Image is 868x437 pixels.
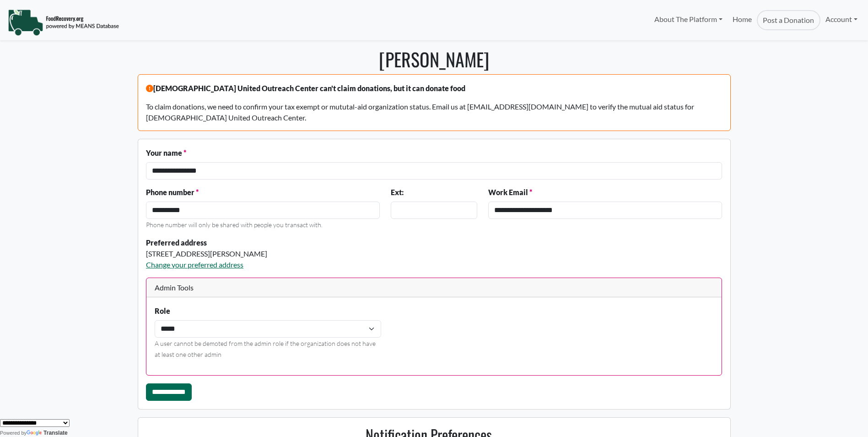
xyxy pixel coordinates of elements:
div: Admin Tools [146,278,722,298]
a: About The Platform [649,10,727,28]
a: Account [820,10,863,28]
img: NavigationLogo_FoodRecovery-91c16205cd0af1ed486a0f1a7774a6544ea792ac00100771e7dd3ec7c0e58e41.png [8,9,119,36]
img: Google Translate [27,430,43,437]
small: Phone number will only be shared with people you transact with. [146,221,323,229]
a: Translate [27,430,68,436]
p: To claim donations, we need to confirm your tax exempt or mututal-aid organization status. Email ... [146,101,722,123]
a: Home [728,10,757,30]
a: Post a Donation [757,10,820,30]
small: A user cannot be demoted from the admin role if the organization does not have at least one other... [155,339,376,358]
label: Work Email [488,187,532,198]
div: [STREET_ADDRESS][PERSON_NAME] [146,248,477,259]
label: Ext: [391,187,404,198]
label: Your name [146,147,186,158]
a: Change your preferred address [146,260,243,269]
p: [DEMOGRAPHIC_DATA] United Outreach Center can't claim donations, but it can donate food [146,83,722,94]
strong: Preferred address [146,238,207,247]
h1: [PERSON_NAME] [138,48,731,70]
label: Role [155,306,170,317]
label: Phone number [146,187,199,198]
